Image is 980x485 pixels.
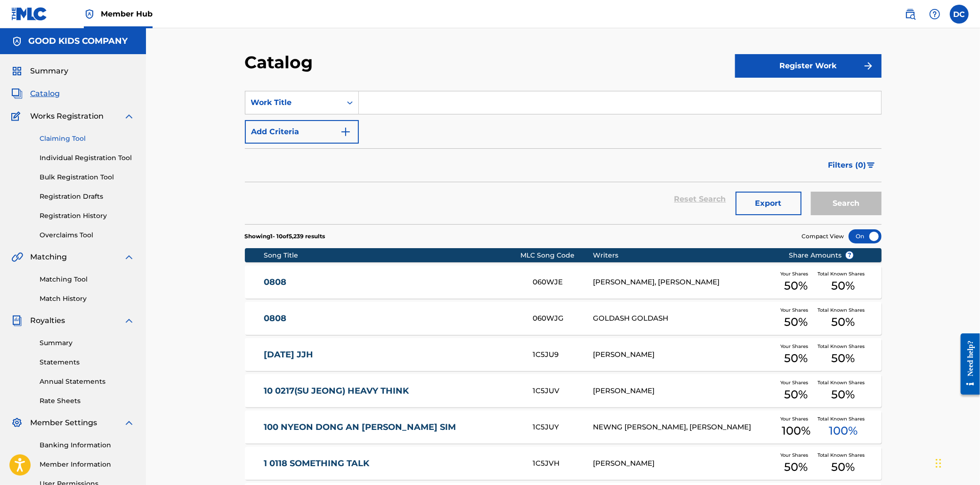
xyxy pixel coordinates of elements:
a: Summary [40,338,135,348]
span: 50 % [784,277,808,294]
img: Accounts [11,36,23,47]
img: Royalties [11,315,23,326]
img: Catalog [11,88,23,99]
button: Register Work [735,54,882,78]
span: Catalog [30,88,60,99]
div: [PERSON_NAME] [593,349,774,360]
span: 50 % [784,386,808,403]
img: 9d2ae6d4665cec9f34b9.svg [340,126,351,137]
span: 50 % [831,386,855,403]
div: Writers [593,251,774,260]
a: Rate Sheets [40,396,135,406]
a: Member Information [40,460,135,469]
span: Your Shares [780,343,812,350]
a: Registration Drafts [40,192,135,202]
button: Export [736,192,802,215]
div: User Menu [950,5,969,24]
a: 100 NYEON DONG AN [PERSON_NAME] SIM [264,422,520,433]
span: Works Registration [30,111,104,122]
span: Matching [30,251,67,263]
span: Your Shares [780,379,812,386]
img: expand [123,111,135,122]
span: 100 % [782,422,810,439]
a: Public Search [901,5,920,24]
img: Works Registration [11,111,24,122]
a: [DATE] JJH [264,349,520,360]
div: Drag [936,449,941,477]
img: expand [123,251,135,263]
span: 50 % [831,350,855,367]
span: Total Known Shares [818,379,868,386]
div: 060WJE [533,277,593,288]
span: 50 % [784,459,808,476]
a: Statements [40,357,135,367]
img: Member Settings [11,417,23,428]
span: Member Hub [101,8,153,19]
div: 1C5JVH [533,458,593,469]
div: MLC Song Code [520,251,593,260]
h2: Catalog [245,52,318,73]
a: Claiming Tool [40,134,135,144]
span: Member Settings [30,417,97,428]
span: Your Shares [780,270,812,277]
div: [PERSON_NAME] [593,458,774,469]
h5: GOOD KIDS COMPANY [28,36,128,47]
a: Matching Tool [40,275,135,284]
button: Filters (0) [823,154,882,177]
span: Filters ( 0 ) [828,160,867,171]
img: Matching [11,251,23,263]
a: Banking Information [40,440,135,450]
a: CatalogCatalog [11,88,60,99]
div: [PERSON_NAME], [PERSON_NAME] [593,277,774,288]
a: Registration History [40,211,135,221]
span: Share Amounts [789,251,854,260]
img: search [905,8,916,20]
a: Bulk Registration Tool [40,172,135,182]
div: [PERSON_NAME] [593,386,774,396]
div: 060WJG [533,313,593,324]
a: 0808 [264,313,520,324]
a: Individual Registration Tool [40,153,135,163]
button: Add Criteria [245,120,359,144]
a: Annual Statements [40,377,135,387]
div: Work Title [251,97,336,108]
span: Your Shares [780,415,812,422]
a: Overclaims Tool [40,230,135,240]
a: 0808 [264,277,520,288]
span: Your Shares [780,452,812,459]
span: Royalties [30,315,65,326]
a: 10 0217(SU JEONG) HEAVY THINK [264,386,520,396]
img: expand [123,417,135,428]
div: GOLDASH GOLDASH [593,313,774,324]
p: Showing 1 - 10 of 5,239 results [245,232,325,241]
a: 1 0118 SOMETHING TALK [264,458,520,469]
img: MLC Logo [11,7,48,21]
span: Your Shares [780,307,812,314]
img: Top Rightsholder [84,8,95,20]
span: Compact View [802,232,844,241]
div: NEWNG [PERSON_NAME], [PERSON_NAME] [593,422,774,433]
span: Total Known Shares [818,307,868,314]
iframe: Chat Widget [933,440,980,485]
span: Total Known Shares [818,270,868,277]
img: help [929,8,940,20]
span: Total Known Shares [818,452,868,459]
a: Match History [40,294,135,304]
span: 50 % [831,459,855,476]
div: 1C5JUV [533,386,593,396]
span: 100 % [829,422,858,439]
span: 50 % [831,277,855,294]
div: Song Title [264,251,520,260]
a: SummarySummary [11,65,68,77]
span: 50 % [784,350,808,367]
span: Summary [30,65,68,77]
div: 1C5JUY [533,422,593,433]
img: expand [123,315,135,326]
img: filter [867,162,875,168]
span: Total Known Shares [818,343,868,350]
div: 1C5JU9 [533,349,593,360]
span: 50 % [784,314,808,331]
